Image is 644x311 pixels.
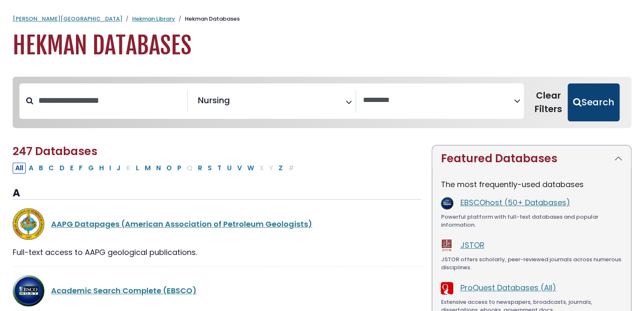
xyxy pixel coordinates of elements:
[46,163,57,174] button: Filter Results C
[86,163,96,174] button: Filter Results G
[235,163,244,174] button: Filter Results V
[460,282,556,293] a: ProQuest Databases (All)
[154,163,163,174] button: Filter Results N
[441,179,622,190] p: The most frequently-used databases
[133,163,142,174] button: Filter Results L
[245,163,257,174] button: Filter Results W
[529,83,568,121] button: Clear Filters
[460,240,484,250] a: JSTOR
[33,94,187,107] input: Search database by title or keyword
[142,163,153,174] button: Filter Results M
[175,15,240,23] li: Hekman Databases
[175,163,184,174] button: Filter Results P
[441,213,622,229] div: Powerful platform with full-text databases and popular information.
[57,163,67,174] button: Filter Results D
[568,83,620,121] button: Submit for Search Results
[441,255,622,272] div: JSTOR offers scholarly, peer-reviewed journals across numerous disciplines.
[76,163,85,174] button: Filter Results F
[68,163,76,174] button: Filter Results E
[363,96,514,105] textarea: Search
[13,144,97,159] span: 247 Databases
[51,219,312,229] a: AAPG Datapages (American Association of Petroleum Geologists)
[225,163,234,174] button: Filter Results U
[107,163,114,174] button: Filter Results I
[114,163,123,174] button: Filter Results J
[195,94,230,107] li: Nursing
[276,163,285,174] button: Filter Results Z
[13,15,122,23] a: [PERSON_NAME][GEOGRAPHIC_DATA]
[460,197,570,208] a: EBSCOhost (50+ Databases)
[51,285,197,296] a: Academic Search Complete (EBSCO)
[205,163,214,174] button: Filter Results S
[13,163,26,174] button: All
[13,32,631,60] h1: Hekman Databases
[13,187,422,200] h3: A
[13,77,631,128] nav: Search filters
[164,163,174,174] button: Filter Results O
[13,247,422,258] div: Full-text access to AAPG geological publications.
[132,15,175,23] a: Hekman Library
[232,99,238,107] textarea: Search
[195,163,205,174] button: Filter Results R
[198,94,230,107] span: Nursing
[215,163,224,174] button: Filter Results T
[97,163,106,174] button: Filter Results H
[13,162,298,173] div: Alpha-list to filter by first letter of database name
[26,163,36,174] button: Filter Results A
[432,145,631,172] button: Featured Databases
[13,15,631,23] nav: breadcrumb
[36,163,46,174] button: Filter Results B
